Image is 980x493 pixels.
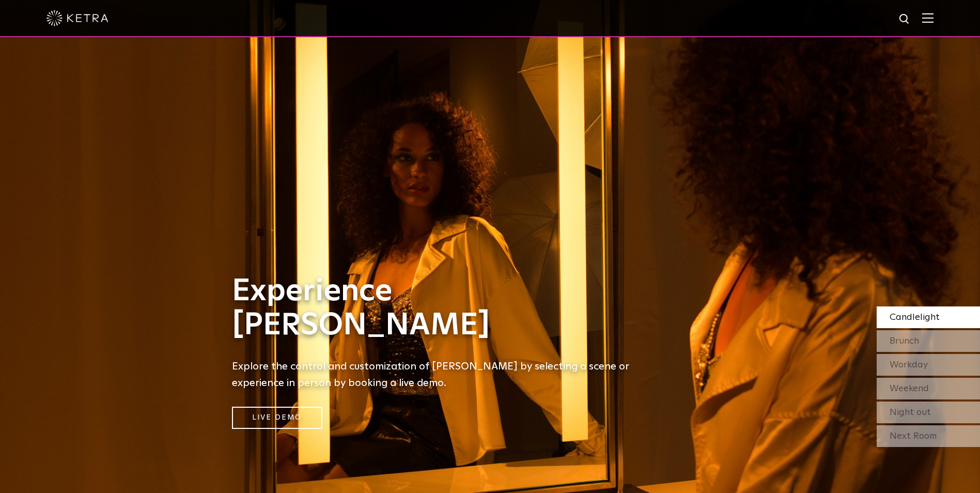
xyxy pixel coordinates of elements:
span: Workday [890,360,928,369]
span: Night out [890,408,931,417]
div: Next Room [877,425,980,447]
span: Brunch [890,336,919,346]
h1: Experience [PERSON_NAME] [232,274,645,343]
a: Live Demo [232,407,322,429]
span: Candlelight [890,313,940,322]
img: ketra-logo-2019-white [46,10,108,26]
img: Hamburger%20Nav.svg [922,13,934,23]
h5: Explore the control and customization of [PERSON_NAME] by selecting a scene or experience in pers... [232,358,645,391]
img: search icon [898,13,911,26]
span: Weekend [890,384,929,393]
